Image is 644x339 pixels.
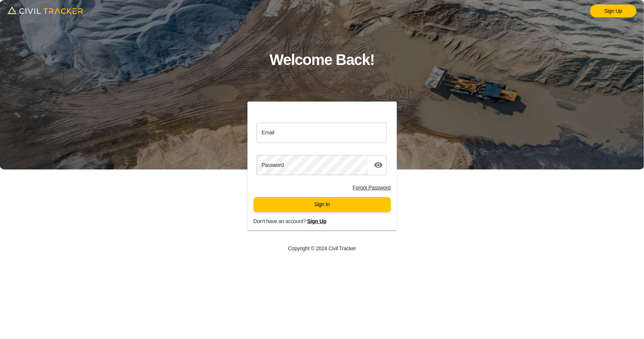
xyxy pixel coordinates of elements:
img: logo [8,4,83,17]
input: email [257,123,387,143]
button: toggle password visibility [371,157,386,173]
p: Don't have an account? [254,218,403,224]
h1: Welcome Back! [270,48,375,72]
p: Copyright © 2024 Civil Tracker [288,245,356,251]
a: Sign Up [590,5,636,17]
button: Sign In [254,197,391,212]
a: Forgot Password [353,185,391,191]
a: Sign Up [307,218,326,224]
